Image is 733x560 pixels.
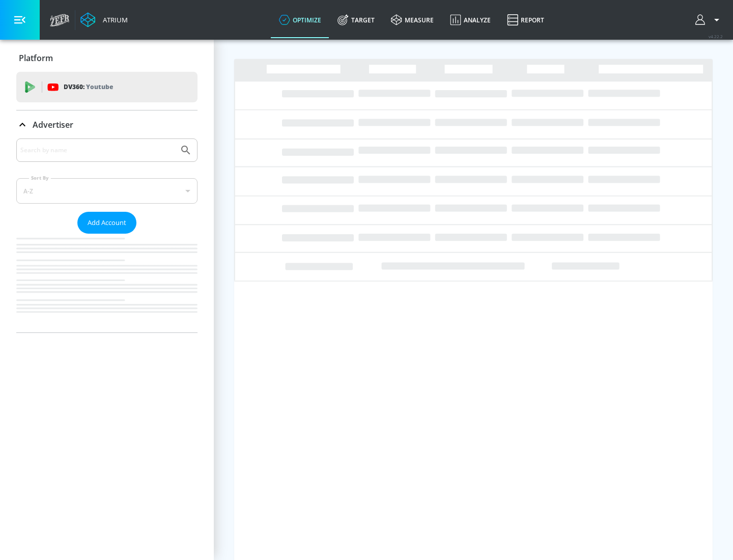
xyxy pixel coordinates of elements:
a: measure [383,2,442,38]
a: Analyze [442,2,499,38]
label: Sort By [29,175,51,181]
span: Add Account [88,217,126,229]
div: Platform [16,44,198,72]
p: Advertiser [33,119,73,130]
div: Advertiser [16,110,198,139]
p: Platform [19,52,53,64]
a: optimize [271,2,329,38]
span: v 4.22.2 [709,34,723,39]
button: Add Account [77,212,136,234]
div: DV360: Youtube [16,72,198,102]
input: Search by name [20,144,175,157]
a: Report [499,2,552,38]
p: Youtube [86,81,113,92]
div: Atrium [99,15,128,24]
div: A-Z [16,178,198,204]
nav: list of Advertiser [16,234,198,332]
a: Atrium [80,12,128,27]
a: Target [329,2,383,38]
p: DV360: [64,81,113,93]
div: Advertiser [16,138,198,332]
